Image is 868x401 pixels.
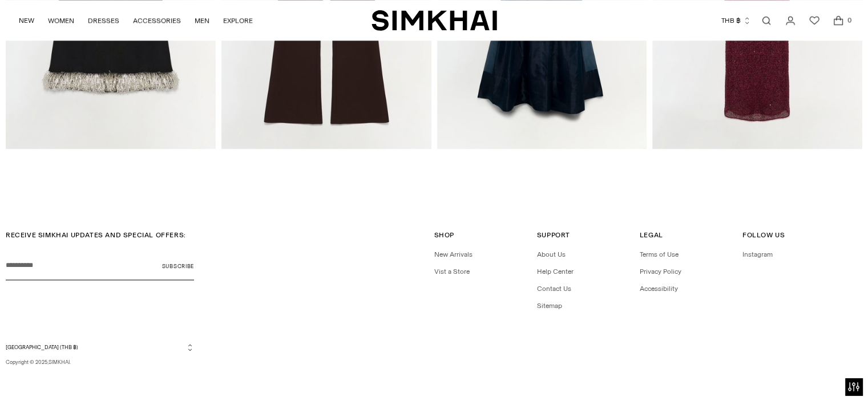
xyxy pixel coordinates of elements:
[6,231,186,239] span: RECEIVE SIMKHAI UPDATES AND SPECIAL OFFERS:
[19,8,34,33] a: NEW
[640,285,678,293] a: Accessibility
[434,231,454,239] span: Shop
[537,250,566,258] a: About Us
[827,9,850,32] a: Open cart modal
[537,268,574,276] a: Help Center
[372,9,497,31] a: SIMKHAI
[88,8,119,33] a: DRESSES
[162,252,194,280] button: Subscribe
[537,231,570,239] span: Support
[537,285,571,293] a: Contact Us
[48,8,74,33] a: WOMEN
[640,231,663,239] span: Legal
[434,250,473,258] a: New Arrivals
[779,9,802,32] a: Go to the account page
[721,8,751,33] button: THB ฿
[6,358,194,366] p: Copyright © 2025, .
[755,9,778,32] a: Open search modal
[195,8,209,33] a: MEN
[640,268,681,276] a: Privacy Policy
[640,250,679,258] a: Terms of Use
[49,359,70,365] a: SIMKHAI
[6,343,194,351] button: [GEOGRAPHIC_DATA] (THB ฿)
[133,8,181,33] a: ACCESSORIES
[742,231,785,239] span: Follow Us
[537,302,562,310] a: Sitemap
[803,9,826,32] a: Wishlist
[844,15,854,25] span: 0
[223,8,253,33] a: EXPLORE
[434,268,470,276] a: Vist a Store
[742,250,773,258] a: Instagram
